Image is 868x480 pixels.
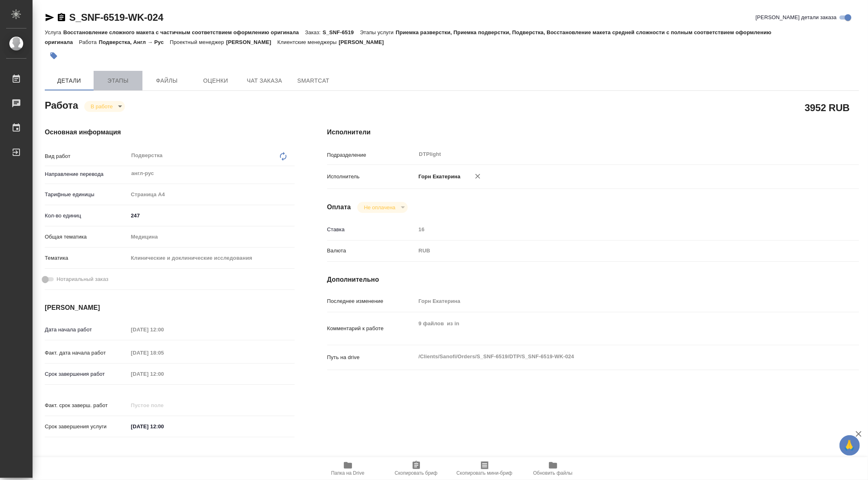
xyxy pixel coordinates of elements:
button: Скопировать бриф [382,457,450,480]
button: В работе [88,103,115,110]
span: Детали [50,76,89,86]
span: Папка на Drive [331,470,365,476]
p: S_SNF-6519 [323,29,360,35]
p: Восстановление сложного макета с частичным соответствием оформлению оригинала [63,29,305,35]
a: S_SNF-6519-WK-024 [69,12,163,23]
span: Чат заказа [245,76,284,86]
span: Скопировать мини-бриф [457,470,512,476]
input: ✎ Введи что-нибудь [128,421,199,432]
h4: Исполнители [327,127,859,137]
p: Тарифные единицы [45,191,128,199]
p: Ставка [327,226,416,234]
div: В работе [357,202,407,213]
button: Обновить файлы [519,457,587,480]
p: Кол-во единиц [45,212,128,220]
div: Страница А4 [128,188,295,202]
span: Обновить файлы [533,470,573,476]
button: Скопировать ссылку [57,13,66,22]
h4: [PERSON_NAME] [45,303,295,313]
h4: Дополнительно [327,275,859,285]
p: Тематика [45,254,128,262]
p: Факт. срок заверш. работ [45,401,128,410]
p: Направление перевода [45,170,128,178]
h4: Основная информация [45,127,295,137]
button: Удалить исполнителя [469,167,487,185]
input: Пустое поле [128,399,199,411]
h2: Работа [45,97,78,112]
p: Подразделение [327,151,416,159]
p: Горн Екатерина [416,173,461,181]
p: Работа [79,39,99,45]
span: 🙏 [843,437,857,454]
div: RUB [416,244,815,258]
p: Приемка разверстки, Приемка подверстки, Подверстка, Восстановление макета средней сложности с пол... [45,29,772,45]
div: Медицина [128,230,295,244]
p: Подверстка, Англ → Рус [99,39,170,45]
textarea: /Clients/Sanofi/Orders/S_SNF-6519/DTP/S_SNF-6519-WK-024 [416,350,815,364]
span: SmartCat [294,76,333,86]
p: Общая тематика [45,233,128,241]
p: Валюта [327,247,416,255]
button: Скопировать ссылку для ЯМессенджера [45,13,55,22]
p: Последнее изменение [327,297,416,305]
p: Срок завершения работ [45,370,128,378]
button: Скопировать мини-бриф [450,457,519,480]
p: Клиентские менеджеры [278,39,339,45]
input: Пустое поле [128,347,199,359]
p: Исполнитель [327,173,416,181]
h2: 3952 RUB [805,101,850,114]
p: Путь на drive [327,353,416,362]
div: Клинические и доклинические исследования [128,251,295,265]
h4: Оплата [327,202,351,212]
button: Добавить тэг [45,47,63,65]
span: [PERSON_NAME] детали заказа [756,13,837,22]
p: [PERSON_NAME] [226,39,278,45]
p: Услуга [45,29,63,35]
p: Заказ: [305,29,323,35]
input: Пустое поле [416,224,815,235]
input: Пустое поле [416,295,815,307]
input: ✎ Введи что-нибудь [128,210,295,221]
textarea: 9 файлов из in [416,317,815,339]
input: Пустое поле [128,324,199,335]
input: Пустое поле [128,368,199,380]
span: Файлы [147,76,186,86]
button: 🙏 [840,435,860,456]
p: Факт. дата начала работ [45,349,128,357]
button: Не оплачена [361,204,398,211]
p: [PERSON_NAME] [339,39,390,45]
p: Комментарий к работе [327,324,416,333]
p: Этапы услуги [360,29,396,35]
div: В работе [84,101,125,112]
p: Вид работ [45,152,128,160]
p: Срок завершения услуги [45,423,128,431]
p: Дата начала работ [45,326,128,334]
button: Папка на Drive [314,457,382,480]
span: Скопировать бриф [395,470,437,476]
span: Оценки [196,76,235,86]
span: Этапы [98,76,138,86]
p: Проектный менеджер [170,39,226,45]
span: Нотариальный заказ [57,275,108,283]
